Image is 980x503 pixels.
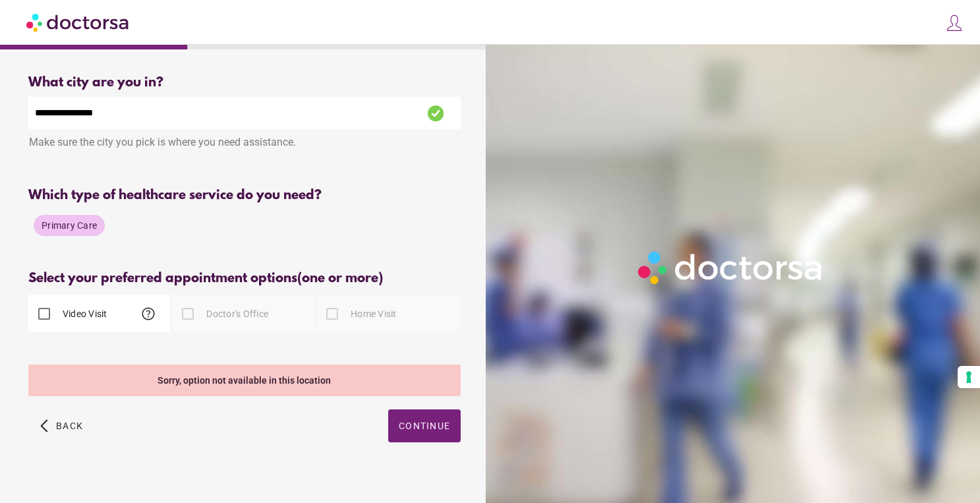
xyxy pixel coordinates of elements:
button: Continue [388,409,461,442]
span: Continue [399,421,450,431]
label: Video Visit [60,307,107,320]
img: icons8-customer-100.png [945,14,964,32]
label: Home Visit [348,307,397,320]
div: What city are you in? [28,75,461,90]
div: Sorry, option not available in this location [28,365,461,396]
button: Your consent preferences for tracking technologies [958,366,980,388]
span: help [140,306,156,322]
img: Logo-Doctorsa-trans-White-partial-flat.png [633,246,828,289]
div: Which type of healthcare service do you need? [28,188,461,203]
div: Make sure the city you pick is where you need assistance. [28,129,461,158]
div: Select your preferred appointment options [28,271,461,286]
button: arrow_back_ios Back [35,409,88,442]
span: (one or more) [297,271,383,286]
label: Doctor's Office [204,307,268,320]
img: Doctorsa.com [26,7,130,37]
span: Back [56,421,83,431]
span: Primary Care [42,220,97,231]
